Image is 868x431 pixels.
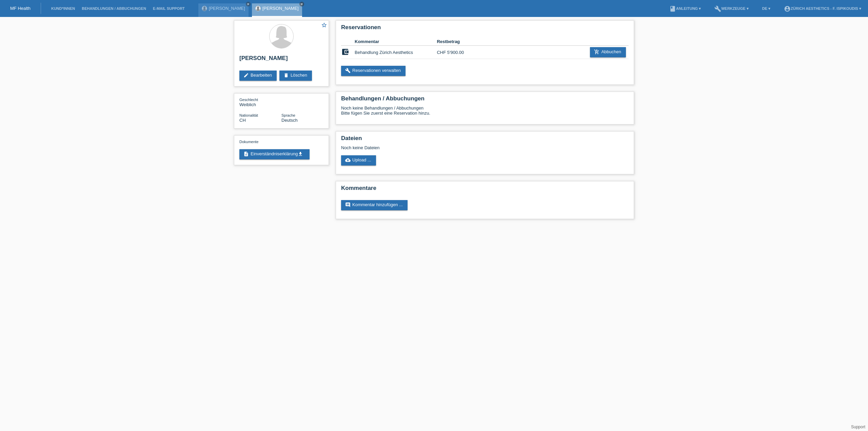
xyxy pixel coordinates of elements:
div: Noch keine Behandlungen / Abbuchungen Bitte fügen Sie zuerst eine Reservation hinzu. [341,105,629,121]
a: Behandlungen / Abbuchungen [78,6,150,11]
a: [PERSON_NAME] [262,6,299,11]
h2: Dateien [341,135,629,145]
span: Sprache [281,113,295,117]
a: editBearbeiten [239,71,277,81]
a: deleteLöschen [279,71,312,81]
td: Behandlung Zürich Aesthetics [355,46,437,59]
td: CHF 5'900.00 [437,46,478,59]
a: buildWerkzeuge ▾ [711,6,752,11]
i: star_border [321,22,327,28]
a: MF Health [10,6,31,11]
span: Nationalität [239,113,258,117]
i: description [243,151,249,157]
span: Schweiz [239,118,246,123]
a: bookAnleitung ▾ [666,6,704,11]
i: close [246,2,250,6]
a: close [299,2,304,6]
a: descriptionEinverständniserklärungget_app [239,149,310,159]
i: delete [283,73,289,78]
a: cloud_uploadUpload ... [341,155,376,165]
a: E-Mail Support [150,6,188,11]
div: Noch keine Dateien [341,145,548,150]
div: Weiblich [239,97,281,107]
h2: Kommentare [341,185,629,195]
th: Kommentar [355,38,437,46]
a: [PERSON_NAME] [209,6,245,11]
h2: Behandlungen / Abbuchungen [341,95,629,105]
a: commentKommentar hinzufügen ... [341,200,408,210]
span: Dokumente [239,140,258,144]
i: add_shopping_cart [594,49,599,55]
span: Geschlecht [239,98,258,102]
a: star_border [321,22,327,29]
i: cloud_upload [345,157,351,163]
a: Support [851,425,865,429]
a: DE ▾ [759,6,774,11]
th: Restbetrag [437,38,478,46]
i: build [345,68,351,73]
a: account_circleZürich Aesthetics - F. Ispikoudis ▾ [781,6,865,11]
i: get_app [298,151,303,157]
a: close [246,2,251,6]
a: buildReservationen verwalten [341,66,406,76]
h2: Reservationen [341,24,629,34]
i: account_balance_wallet [341,48,349,56]
i: close [300,2,303,6]
i: comment [345,202,351,208]
a: Kund*innen [48,6,78,11]
i: edit [243,73,249,78]
i: build [714,5,721,12]
i: account_circle [784,5,791,12]
i: book [669,5,676,12]
a: add_shopping_cartAbbuchen [590,47,626,57]
h2: [PERSON_NAME] [239,55,323,65]
span: Deutsch [281,118,298,123]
